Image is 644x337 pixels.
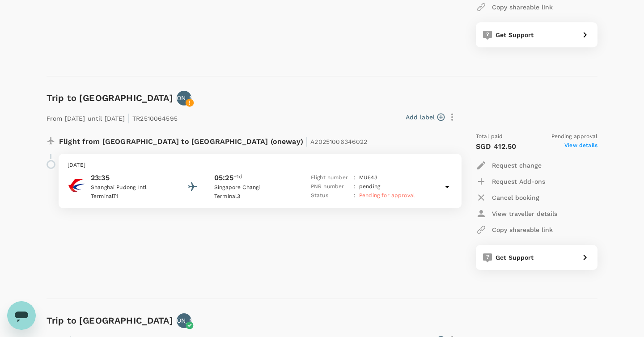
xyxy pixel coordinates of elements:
[68,177,85,194] img: China Eastern Airlines
[47,313,173,328] h6: Trip to [GEOGRAPHIC_DATA]
[233,173,242,183] span: +1d
[311,173,350,182] p: Flight number
[214,183,295,192] p: Singapore Changi
[496,254,534,261] span: Get Support
[214,173,233,183] p: 05:25
[91,192,171,201] p: Terminal T1
[406,113,445,122] button: Add label
[359,173,377,182] p: MU 543
[311,182,350,191] p: PNR number
[476,157,542,173] button: Request change
[476,206,557,222] button: View traveller details
[359,182,380,191] p: pending
[47,91,173,105] h6: Trip to [GEOGRAPHIC_DATA]
[492,209,557,218] p: View traveller details
[310,138,367,145] span: A20251006346022
[91,173,171,183] p: 23:35
[551,132,597,141] span: Pending approval
[492,193,539,202] p: Cancel booking
[311,191,350,200] p: Status
[305,135,308,147] span: |
[91,183,171,192] p: Shanghai Pudong Intl
[7,301,36,330] iframe: 启动消息传送窗口的按钮
[564,141,597,152] span: View details
[354,173,356,182] p: :
[476,132,503,141] span: Total paid
[476,222,553,238] button: Copy shareable link
[127,112,130,124] span: |
[359,192,415,198] span: Pending for approval
[68,161,453,170] p: [DATE]
[47,109,178,125] p: From [DATE] until [DATE] TR2510064595
[492,225,553,234] p: Copy shareable link
[354,182,356,191] p: :
[476,190,539,206] button: Cancel booking
[496,31,534,38] span: Get Support
[492,177,545,186] p: Request Add-ons
[158,316,210,325] p: [PERSON_NAME]
[214,192,295,201] p: Terminal 3
[492,161,542,170] p: Request change
[476,141,517,152] p: SGD 412.50
[476,173,545,190] button: Request Add-ons
[158,93,210,102] p: [PERSON_NAME]
[492,3,553,12] p: Copy shareable link
[59,132,368,148] p: Flight from [GEOGRAPHIC_DATA] to [GEOGRAPHIC_DATA] (oneway)
[354,191,356,200] p: :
